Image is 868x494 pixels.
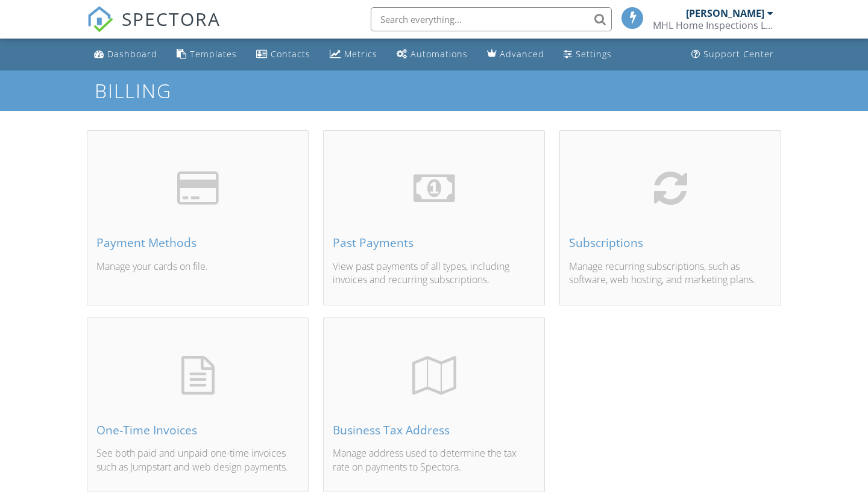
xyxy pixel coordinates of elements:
a: SPECTORA [87,16,221,42]
div: Advanced [500,48,544,60]
a: Past Payments View past payments of all types, including invoices and recurring subscriptions. [323,130,545,305]
p: Manage address used to determine the tax rate on payments to Spectora. [333,446,535,473]
a: Advanced [482,43,549,66]
p: View past payments of all types, including invoices and recurring subscriptions. [333,260,535,286]
p: Manage your cards on file. [96,260,299,286]
a: Support Center [687,43,779,66]
div: Business Tax Address [333,424,535,437]
div: Contacts [271,48,310,60]
div: [PERSON_NAME] [686,7,764,19]
a: Payment Methods Manage your cards on file. [87,130,309,305]
div: Past Payments [333,236,535,249]
p: Manage recurring subscriptions, such as software, web hosting, and marketing plans. [569,260,772,286]
a: Automations (Basic) [392,43,473,66]
span: SPECTORA [122,6,221,31]
p: See both paid and unpaid one-time invoices such as Jumpstart and web design payments. [96,446,299,473]
a: Contacts [251,43,315,66]
div: One-Time Invoices [96,424,299,437]
div: Templates [190,48,237,60]
a: Settings [559,43,617,66]
a: Dashboard [89,43,162,66]
a: Templates [172,43,242,66]
h1: Billing [95,80,773,101]
div: Payment Methods [96,236,299,249]
div: Subscriptions [569,236,772,249]
div: MHL Home Inspections LLC [653,19,773,31]
div: Support Center [703,48,774,60]
a: One-Time Invoices See both paid and unpaid one-time invoices such as Jumpstart and web design pay... [87,317,309,492]
input: Search everything... [371,7,612,31]
div: Dashboard [107,48,157,60]
div: Metrics [344,48,377,60]
div: Settings [576,48,612,60]
a: Metrics [325,43,382,66]
a: Subscriptions Manage recurring subscriptions, such as software, web hosting, and marketing plans. [559,130,781,305]
img: The Best Home Inspection Software - Spectora [87,6,113,33]
a: Business Tax Address Manage address used to determine the tax rate on payments to Spectora. [323,317,545,492]
div: Automations [410,48,468,60]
